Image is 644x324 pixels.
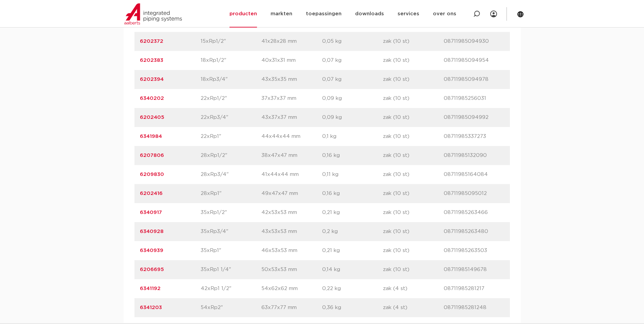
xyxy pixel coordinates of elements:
p: 38x47x47 mm [261,151,322,160]
a: 6341984 [140,134,162,139]
p: 08711985281248 [444,304,504,312]
p: 0,36 kg [322,304,383,312]
p: 08711985095012 [444,190,504,198]
p: 42xRp1 1/2" [201,285,261,293]
p: 0,11 kg [322,170,383,179]
a: 6202416 [140,191,163,196]
p: 35xRp1/2" [201,209,261,217]
p: 08711985094930 [444,37,504,46]
p: zak (10 st) [383,266,444,274]
p: 22xRp1" [201,132,261,141]
p: 18xRp3/4" [201,75,261,84]
a: 6341192 [140,286,161,291]
p: 08711985149678 [444,266,504,274]
a: 6202383 [140,58,163,63]
p: 08711985263480 [444,228,504,236]
p: 28xRp3/4" [201,170,261,179]
a: 6202394 [140,77,164,82]
p: 0,07 kg [322,75,383,84]
p: 0,09 kg [322,94,383,103]
p: 42x53x53 mm [261,209,322,217]
p: zak (10 st) [383,190,444,198]
p: zak (10 st) [383,170,444,179]
p: zak (10 st) [383,247,444,255]
p: zak (10 st) [383,56,444,65]
a: 6209830 [140,172,164,177]
p: 0,1 kg [322,132,383,141]
p: 22xRp1/2" [201,94,261,103]
p: 28xRp1/2" [201,151,261,160]
p: zak (10 st) [383,209,444,217]
p: zak (10 st) [383,37,444,46]
p: 35xRp1" [201,247,261,255]
p: 15xRp1/2" [201,37,261,46]
p: 0,22 kg [322,285,383,293]
p: zak (10 st) [383,228,444,236]
a: 6340917 [140,210,162,215]
p: 54x62x62 mm [261,285,322,293]
p: 0,16 kg [322,151,383,160]
p: 35xRp1 1/4" [201,266,261,274]
p: 08711985164084 [444,170,504,179]
p: 37x37x37 mm [261,94,322,103]
p: zak (10 st) [383,94,444,103]
a: 6202405 [140,115,164,120]
p: 28xRp1" [201,190,261,198]
p: 0,2 kg [322,228,383,236]
a: 6340202 [140,96,164,101]
p: 0,05 kg [322,37,383,46]
p: 0,21 kg [322,247,383,255]
p: zak (10 st) [383,132,444,141]
p: 0,09 kg [322,113,383,122]
a: 6341203 [140,305,162,310]
p: 18xRp1/2" [201,56,261,65]
p: zak (4 st) [383,304,444,312]
p: 41x28x28 mm [261,37,322,46]
p: 50x53x53 mm [261,266,322,274]
a: 6206695 [140,267,164,272]
p: 44x44x44 mm [261,132,322,141]
p: 43x53x53 mm [261,228,322,236]
p: 08711985256031 [444,94,504,103]
p: 08711985094992 [444,113,504,122]
p: 08711985094954 [444,56,504,65]
p: zak (10 st) [383,151,444,160]
p: 08711985281217 [444,285,504,293]
p: 08711985094978 [444,75,504,84]
p: 43x37x37 mm [261,113,322,122]
a: 6340928 [140,229,164,234]
p: 63x77x77 mm [261,304,322,312]
p: 40x31x31 mm [261,56,322,65]
p: 0,21 kg [322,209,383,217]
p: zak (10 st) [383,113,444,122]
p: 35xRp3/4" [201,228,261,236]
p: 41x44x44 mm [261,170,322,179]
p: zak (4 st) [383,285,444,293]
p: 43x35x35 mm [261,75,322,84]
p: 08711985263503 [444,247,504,255]
p: 08711985132090 [444,151,504,160]
p: 0,07 kg [322,56,383,65]
p: 0,16 kg [322,190,383,198]
p: 08711985337273 [444,132,504,141]
p: 22xRp3/4" [201,113,261,122]
a: 6202372 [140,39,163,44]
p: 54xRp2" [201,304,261,312]
a: 6340939 [140,248,163,253]
p: 0,14 kg [322,266,383,274]
p: 49x47x47 mm [261,190,322,198]
p: zak (10 st) [383,75,444,84]
p: 46x53x53 mm [261,247,322,255]
p: 08711985263466 [444,209,504,217]
a: 6207806 [140,153,164,158]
